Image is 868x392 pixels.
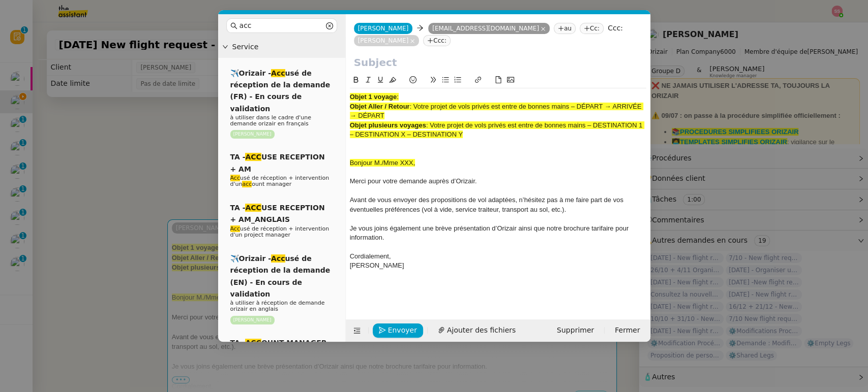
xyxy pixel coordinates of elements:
label: Ccc: [608,24,623,32]
nz-tag: Cc: [580,23,604,34]
input: Templates [240,20,324,31]
span: Service [232,41,341,53]
button: Envoyer [373,323,423,338]
span: ✈️Orizair - usé de réception de la demande (FR) - En cours de validation [230,69,331,113]
nz-tag: [PERSON_NAME] [230,130,275,139]
em: Acc [271,69,285,77]
span: Fermer [615,324,640,336]
span: Envoyer [388,324,417,336]
nz-tag: Ccc: [423,35,451,46]
nz-tag: [PERSON_NAME] [230,316,275,324]
span: Ajouter des fichiers [447,324,516,336]
em: Acc [230,175,240,181]
span: usé de réception + intervention d'un ount manager [230,175,330,187]
span: TA - USE RECEPTION + AM [230,153,325,173]
div: Service [218,37,345,57]
nz-tag: au [554,23,576,34]
strong: Objet Aller / Retour [350,103,410,110]
nz-tag: [EMAIL_ADDRESS][DOMAIN_NAME] [428,23,550,34]
span: TA - USE RECEPTION + AM_ANGLAIS [230,204,325,223]
button: Supprimer [551,323,600,338]
em: Acc [230,225,240,232]
em: ACC [245,153,261,161]
span: Avant de vous envoyer des propositions de vol adaptées, n’hésitez pas à me faire part de vos éven... [350,196,625,213]
span: : Votre projet de vols privés est entre de bonnes mains – DÉPART → ARRIVÉE → DÉPART [350,103,644,119]
strong: Objet plusieurs voyages [350,121,426,129]
input: Subject [354,55,642,70]
em: Acc [271,254,285,263]
span: Merci pour votre demande auprès d’Orizair. [350,177,477,185]
em: acc [242,181,252,187]
em: ACC [245,204,261,212]
span: : Votre projet de vols privés est entre de bonnes mains – DESTINATION 1 – DESTINATION X – DESTINA... [350,121,644,138]
span: : [397,93,399,101]
span: TA - OUNT MANAGER - PRO ACTIF [230,339,333,358]
span: [PERSON_NAME] [358,25,409,32]
span: Bonjour M./Mme XXX, [350,159,415,167]
nz-tag: [PERSON_NAME] [354,35,420,46]
span: [PERSON_NAME] [350,262,404,269]
span: Cordialement, [350,252,391,260]
em: ACC [245,339,261,347]
span: Je vous joins également une brève présentation d’Orizair ainsi que notre brochure tarifaire pour ... [350,224,631,241]
span: ✈️Orizair - usé de réception de la demande (EN) - En cours de validation [230,254,331,298]
button: Fermer [609,323,646,338]
span: à utiliser dans le cadre d'une demande orizair en français [230,114,311,127]
span: usé de réception + intervention d'un project manager [230,225,330,238]
button: Ajouter des fichiers [432,323,522,338]
span: à utiliser à réception de demande orizair en anglais [230,300,325,312]
strong: Objet 1 voyage [350,93,397,101]
span: Supprimer [557,324,594,336]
